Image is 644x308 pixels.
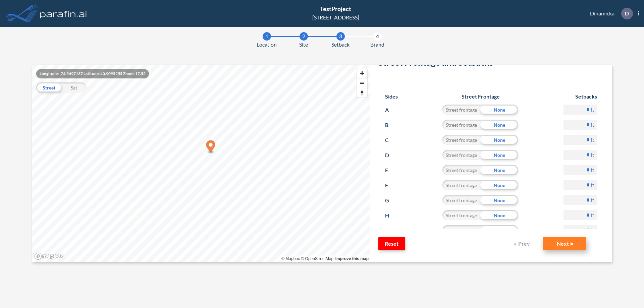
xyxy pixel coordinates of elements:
[335,256,369,261] a: Improve this map
[442,195,480,205] div: Street frontage
[442,150,480,160] div: Street frontage
[480,195,518,205] div: None
[591,151,594,158] label: ft
[591,212,594,219] label: ft
[509,237,536,250] button: Prev
[357,88,367,98] button: Reset bearing to north
[385,210,397,221] p: H
[480,135,518,145] div: None
[357,78,367,88] button: Zoom out
[543,237,586,250] button: Next
[480,210,518,220] div: None
[591,136,594,143] label: ft
[480,180,518,190] div: None
[480,225,518,235] div: None
[373,32,382,41] div: 4
[299,41,308,49] span: Site
[442,165,480,175] div: Street frontage
[480,120,518,130] div: None
[281,256,300,261] a: Mapbox
[563,93,597,100] h6: Setbacks
[257,41,277,49] span: Location
[336,32,345,41] div: 3
[580,8,639,19] div: Dinamicka
[39,7,88,20] img: logo
[331,41,350,49] span: Setback
[625,10,629,16] p: D
[357,68,367,78] button: Zoom in
[61,82,87,93] div: Sat
[300,32,308,41] div: 2
[301,256,333,261] a: OpenStreetMap
[385,165,397,176] p: E
[591,227,594,234] label: ft
[385,135,397,145] p: C
[378,237,405,250] button: Reset
[442,180,480,190] div: Street frontage
[436,93,525,100] h6: Street Frontage
[385,195,397,206] p: G
[385,180,397,191] p: F
[34,252,64,260] a: Mapbox homepage
[36,69,149,78] div: Longitude: -74.5497137 Latitude: 40.9095255 Zoom: 17.52
[442,210,480,220] div: Street frontage
[385,105,397,115] p: A
[385,93,398,100] h6: Sides
[442,120,480,130] div: Street frontage
[591,182,594,188] label: ft
[263,32,271,41] div: 1
[320,5,351,12] span: TestProject
[480,150,518,160] div: None
[442,135,480,145] div: Street frontage
[370,41,384,49] span: Brand
[385,120,397,130] p: B
[385,225,397,236] p: I
[442,105,480,115] div: Street frontage
[385,150,397,161] p: D
[312,13,359,21] div: [STREET_ADDRESS]
[36,82,61,93] div: Street
[480,165,518,175] div: None
[480,105,518,115] div: None
[591,121,594,128] label: ft
[591,167,594,173] label: ft
[442,225,480,235] div: Street frontage
[591,197,594,203] label: ft
[591,106,594,113] label: ft
[32,65,370,262] canvas: Map
[206,140,215,154] div: Map marker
